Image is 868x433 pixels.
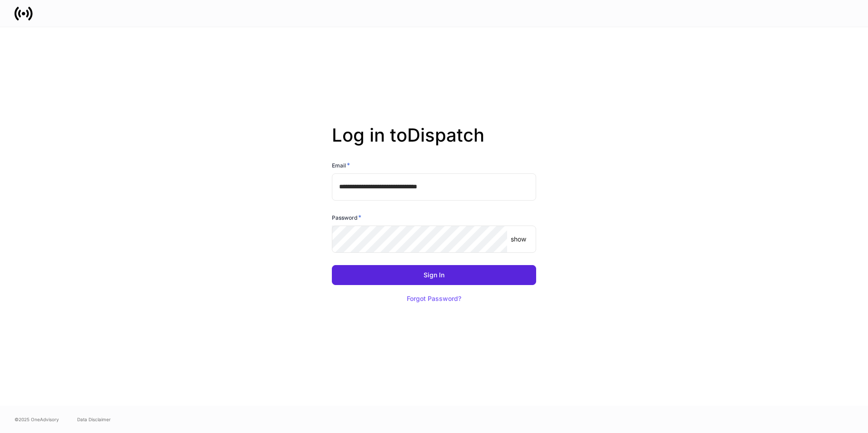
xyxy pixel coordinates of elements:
h6: Email [332,161,350,170]
h6: Password [332,213,361,222]
p: show [511,235,526,244]
span: © 2025 OneAdvisory [15,416,59,423]
a: Data Disclaimer [77,416,111,423]
button: Sign In [332,265,536,285]
h2: Log in to Dispatch [332,124,536,161]
div: Sign In [424,272,444,278]
div: Forgot Password? [407,295,461,302]
button: Forgot Password? [395,289,473,309]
